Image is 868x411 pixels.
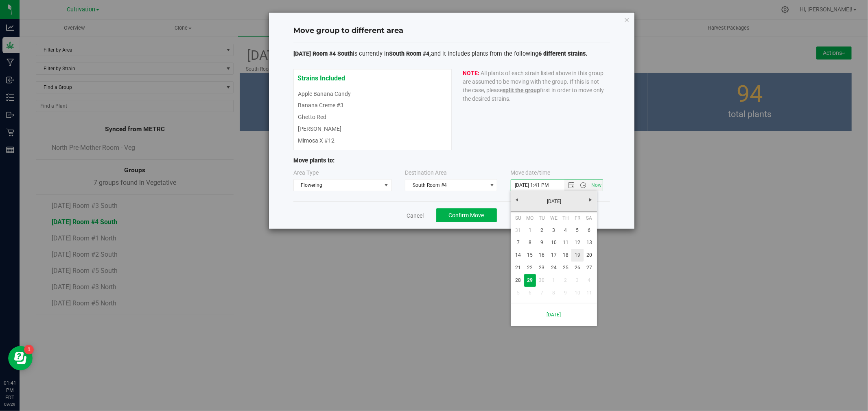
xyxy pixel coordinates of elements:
a: 25 [560,262,571,274]
label: Move date/time [511,169,551,177]
iframe: Resource center [8,346,33,370]
p: is currently in and it includes plants from the following [293,50,610,58]
th: Monday [524,212,536,224]
a: 3 [548,224,560,237]
a: Cancel [407,212,424,220]
a: 15 [524,249,536,262]
a: 2 [536,224,548,237]
a: 11 [560,236,571,249]
a: 22 [524,262,536,274]
label: Destination Area [405,169,447,177]
a: 4 [560,224,571,237]
th: Saturday [584,212,595,224]
a: 6 [584,224,595,237]
th: Wednesday [548,212,560,224]
a: 1 [524,224,536,237]
th: Tuesday [536,212,548,224]
span: Flowering [294,180,381,191]
label: Area Type [293,169,319,177]
span: Open the date view [564,182,578,188]
a: 7 [512,236,524,249]
a: 20 [584,249,595,262]
b: NOTE: [463,70,479,76]
a: 17 [548,249,560,262]
a: Next [584,194,597,206]
th: Sunday [512,212,524,224]
span: split the group [503,87,540,93]
span: 6 different strains. [538,50,587,57]
a: 26 [571,262,583,274]
a: 10 [548,236,560,249]
span: [DATE] Room #4 South [293,50,353,57]
iframe: Resource center unread badge [24,345,34,355]
a: 27 [584,262,595,274]
span: Strains Included [297,70,345,82]
a: 21 [512,262,524,274]
a: 23 [536,262,548,274]
a: 5 [571,224,583,237]
span: All plants of each strain listed above in this group are assumed to be moving with the group. If ... [463,70,604,102]
td: Current focused date is 9/29/2025 [524,274,536,287]
a: 28 [512,274,524,287]
a: [DATE] [515,307,593,323]
button: Confirm Move [436,208,497,222]
a: 13 [584,236,595,249]
a: 19 [571,249,583,262]
a: 14 [512,249,524,262]
a: 31 [512,224,524,237]
a: 8 [524,236,536,249]
span: Confirm Move [449,212,484,218]
a: 9 [536,236,548,249]
a: 18 [560,249,571,262]
th: Thursday [560,212,571,224]
span: Move plants to: [293,157,335,164]
a: 29 [524,274,536,287]
span: South Room #4, [389,50,431,57]
span: Set Current date [589,180,603,191]
a: 12 [571,236,583,249]
th: Friday [571,212,583,224]
a: 24 [548,262,560,274]
a: 16 [536,249,548,262]
span: Open the time view [577,182,590,188]
a: [DATE] [510,195,598,208]
span: South Room #4 [405,180,487,191]
h4: Move group to different area [293,26,610,36]
a: Previous [511,194,523,206]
